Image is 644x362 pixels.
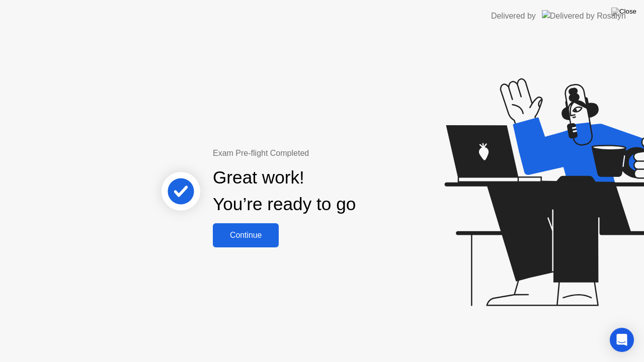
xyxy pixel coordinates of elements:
div: Great work! You’re ready to go [213,164,356,218]
img: Close [611,8,636,16]
img: Delivered by Rosalyn [542,10,626,22]
div: Continue [216,231,276,240]
div: Delivered by [491,10,536,22]
div: Exam Pre-flight Completed [213,147,421,159]
button: Continue [213,223,279,247]
div: Open Intercom Messenger [610,328,634,352]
